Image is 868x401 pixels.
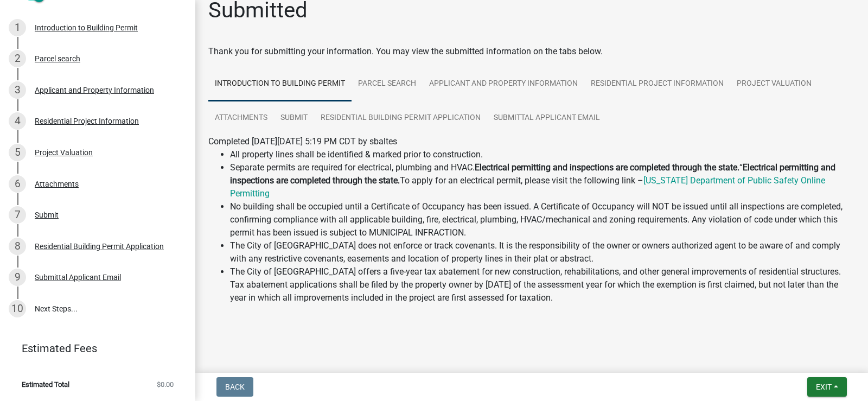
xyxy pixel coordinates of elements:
div: 9 [9,269,26,286]
a: Parcel search [352,67,423,101]
div: Thank you for submitting your information. You may view the submitted information on the tabs below. [208,45,855,58]
div: 5 [9,144,26,161]
div: Attachments [35,180,79,188]
li: All property lines shall be identified & marked prior to construction. [230,148,855,161]
div: 2 [9,50,26,67]
div: Submit [35,211,59,219]
div: Applicant and Property Information [35,86,154,94]
button: Exit [807,377,847,397]
div: 7 [9,206,26,224]
strong: Electrical permitting and inspections are completed through the state. [475,162,739,173]
span: Estimated Total [22,381,69,388]
li: The City of [GEOGRAPHIC_DATA] does not enforce or track covenants. It is the responsibility of th... [230,239,855,265]
div: Residential Building Permit Application [35,243,164,250]
div: Introduction to Building Permit [35,24,138,31]
li: No building shall be occupied until a Certificate of Occupancy has been issued. A Certificate of ... [230,200,855,239]
span: $0.00 [157,381,174,388]
a: Submit [274,101,314,136]
li: Separate permits are required for electrical, plumbing and HVAC. “ To apply for an electrical per... [230,161,855,200]
a: Attachments [208,101,274,136]
span: Exit [816,383,832,391]
div: 8 [9,238,26,255]
button: Back [216,377,253,397]
div: Parcel search [35,55,80,62]
a: Residential Building Permit Application [314,101,487,136]
div: 3 [9,81,26,99]
li: The City of [GEOGRAPHIC_DATA] offers a five-year tax abatement for new construction, rehabilitati... [230,265,855,304]
a: Estimated Fees [9,338,178,359]
a: Submittal Applicant Email [487,101,607,136]
span: Back [225,383,245,391]
div: Submittal Applicant Email [35,273,121,281]
span: Completed [DATE][DATE] 5:19 PM CDT by sbaltes [208,136,397,147]
a: Introduction to Building Permit [208,67,352,101]
a: Applicant and Property Information [423,67,584,101]
div: 10 [9,300,26,317]
div: 4 [9,112,26,130]
div: Residential Project Information [35,117,139,125]
a: Project Valuation [730,67,818,101]
div: 1 [9,19,26,36]
div: 6 [9,175,26,193]
div: Project Valuation [35,149,93,156]
a: Residential Project Information [584,67,730,101]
